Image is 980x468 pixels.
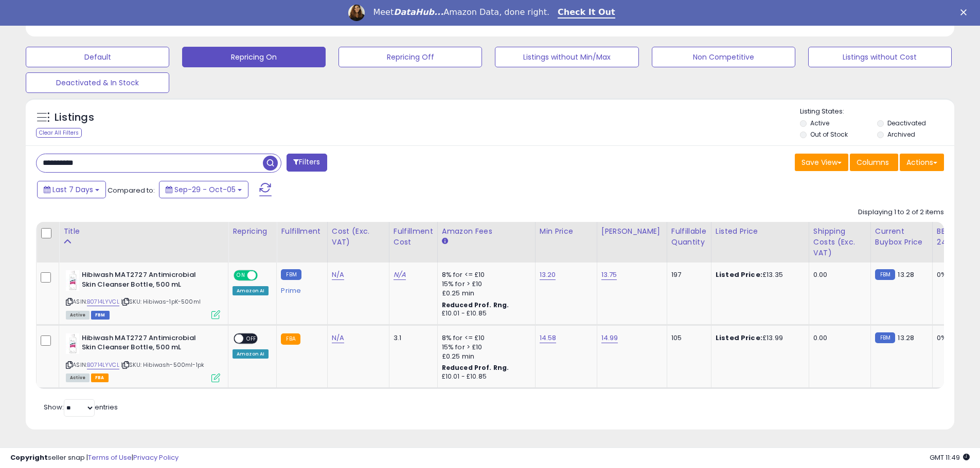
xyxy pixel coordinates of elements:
div: Title [63,226,224,237]
a: 13.75 [601,270,617,280]
a: 14.99 [601,333,618,343]
div: Fulfillment [281,226,323,237]
button: Sep-29 - Oct-05 [159,181,248,198]
a: B0714LYVCL [87,361,119,369]
span: Columns [857,157,889,167]
div: Amazon AI [233,349,269,359]
small: FBM [875,332,895,343]
b: Reduced Prof. Rng. [442,301,509,309]
div: Amazon Fees [442,226,531,237]
div: ASIN: [66,333,220,381]
b: Listed Price: [716,270,762,279]
a: Privacy Policy [133,453,179,462]
div: Repricing [233,226,272,237]
div: 0.00 [813,270,863,279]
span: FBA [91,373,109,382]
div: £10.01 - £10.85 [442,309,527,318]
a: B0714LYVCL [87,297,119,306]
span: Last 7 Days [52,184,93,195]
img: 31yf7kalrsL._SL40_.jpg [66,270,79,291]
div: Amazon AI [233,286,269,295]
div: £13.99 [716,333,801,343]
small: FBM [875,269,895,280]
div: £0.25 min [442,352,527,361]
span: Show: entries [44,402,118,412]
span: 2025-10-13 11:49 GMT [930,453,970,462]
div: 15% for > £10 [442,279,527,289]
span: Sep-29 - Oct-05 [174,184,236,195]
small: Amazon Fees. [442,237,448,246]
div: BB Share 24h. [937,226,974,248]
small: FBA [281,333,300,345]
div: Shipping Costs (Exc. VAT) [813,226,866,258]
div: 197 [671,270,703,279]
div: £13.35 [716,270,801,279]
button: Columns [850,154,898,171]
div: 15% for > £10 [442,343,527,352]
strong: Copyright [10,453,48,462]
div: Close [960,9,971,15]
b: Listed Price: [716,333,762,343]
div: Min Price [540,226,593,237]
div: 0.00 [813,333,863,343]
button: Listings without Min/Max [495,47,638,67]
button: Repricing Off [338,47,482,67]
span: 13.28 [898,333,914,343]
small: FBM [281,269,301,280]
i: DataHub... [394,7,443,17]
a: Check It Out [558,7,615,18]
div: 8% for <= £10 [442,270,527,279]
div: Cost (Exc. VAT) [332,226,385,248]
label: Active [810,119,829,127]
div: Displaying 1 to 2 of 2 items [858,208,944,217]
span: ON [235,271,247,280]
span: All listings currently available for purchase on Amazon [66,373,90,382]
b: Hibiwash MAT2727 Antimicrobial Skin Cleanser Bottle, 500 mL [82,270,207,292]
div: Current Buybox Price [875,226,928,248]
button: Listings without Cost [808,47,952,67]
div: ASIN: [66,270,220,318]
button: Actions [900,154,944,171]
b: Hibiwash MAT2727 Antimicrobial Skin Cleanser Bottle, 500 mL [82,333,207,355]
div: 8% for <= £10 [442,333,527,343]
div: Prime [281,283,319,295]
p: Listing States: [800,107,954,117]
img: 31yf7kalrsL._SL40_.jpg [66,333,79,354]
a: N/A [332,333,344,343]
button: Default [26,47,169,67]
img: Profile image for Georgie [348,5,365,21]
button: Non Competitive [652,47,795,67]
div: 3.1 [394,333,430,343]
div: 0% [937,270,971,279]
span: OFF [256,271,273,280]
div: Clear All Filters [36,128,82,138]
h5: Listings [55,110,94,125]
span: 13.28 [898,270,914,279]
button: Save View [795,154,848,171]
a: Terms of Use [88,453,132,462]
label: Out of Stock [810,130,848,139]
div: Meet Amazon Data, done right. [373,7,549,17]
button: Deactivated & In Stock [26,72,169,93]
span: All listings currently available for purchase on Amazon [66,311,90,320]
div: seller snap | | [10,453,179,463]
div: Fulfillable Quantity [671,226,707,248]
div: £10.01 - £10.85 [442,372,527,381]
a: 13.20 [540,270,556,280]
div: 105 [671,333,703,343]
span: Compared to: [108,185,155,195]
span: FBM [91,311,110,320]
div: £0.25 min [442,289,527,298]
a: 14.58 [540,333,557,343]
div: Fulfillment Cost [394,226,433,248]
div: Listed Price [716,226,805,237]
label: Deactivated [887,119,926,127]
a: N/A [332,270,344,280]
button: Repricing On [182,47,326,67]
b: Reduced Prof. Rng. [442,363,509,372]
button: Last 7 Days [37,181,106,198]
span: OFF [243,334,260,343]
div: [PERSON_NAME] [601,226,663,237]
label: Archived [887,130,915,139]
span: | SKU: Hibiwas-1pK-500ml [121,297,201,306]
